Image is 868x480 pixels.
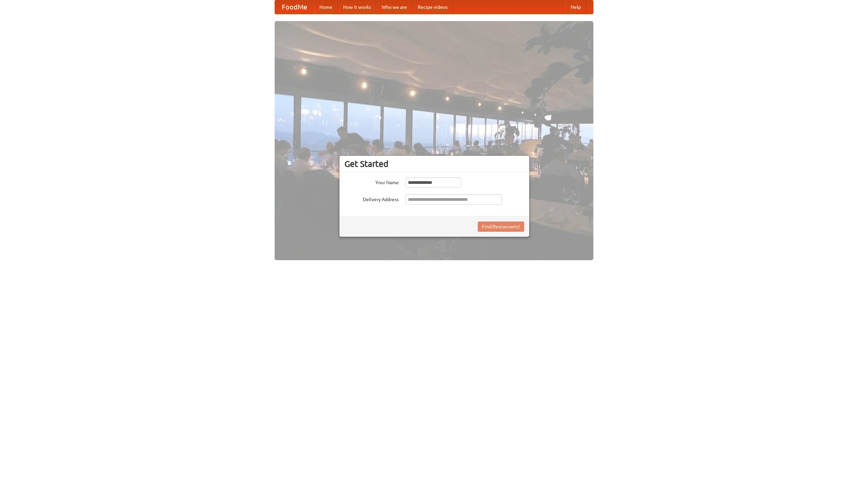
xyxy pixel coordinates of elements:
a: Home [314,0,338,14]
button: Find Restaurants! [478,222,524,232]
label: Delivery Address [344,194,399,203]
a: How it works [338,0,376,14]
a: Recipe videos [412,0,453,14]
a: FoodMe [275,0,314,14]
h3: Get Started [344,159,524,169]
label: Your Name [344,177,399,186]
a: Who we are [376,0,412,14]
a: Help [565,0,586,14]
